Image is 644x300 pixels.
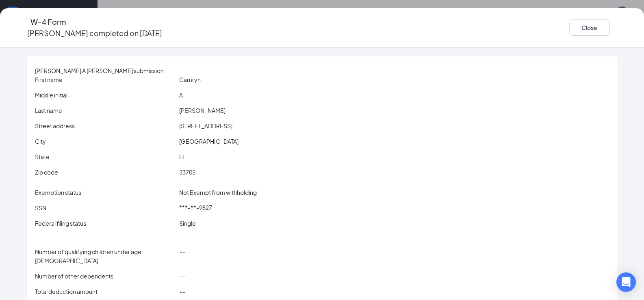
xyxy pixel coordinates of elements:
p: Middle initial [35,91,176,99]
p: Number of other dependents [35,272,176,281]
span: [GEOGRAPHIC_DATA] [179,138,239,145]
p: Federal filing status [35,219,176,228]
span: A [179,91,183,99]
p: Number of qualifying children under age [DEMOGRAPHIC_DATA] [35,247,176,265]
span: [STREET_ADDRESS] [179,122,232,129]
span: Camryn [179,76,201,83]
p: State [35,152,176,161]
h4: W-4 Form [30,16,66,28]
p: Total deduction amount [35,287,176,296]
button: Close [569,19,610,36]
span: FL [179,153,185,160]
span: Not Exempt from withholding [179,189,257,196]
span: -- [179,288,185,295]
p: Exemption status [35,188,176,197]
span: [PERSON_NAME] A [PERSON_NAME] submission [35,67,164,74]
span: Single [179,220,196,227]
p: Zip code [35,168,176,177]
p: [PERSON_NAME] completed on [DATE] [27,28,162,39]
span: -- [179,272,185,280]
span: 33705 [179,168,195,176]
p: Last name [35,106,176,115]
p: First name [35,75,176,84]
p: Street address [35,121,176,130]
p: SSN [35,203,176,212]
p: City [35,137,176,146]
span: -- [179,248,185,255]
span: [PERSON_NAME] [179,107,226,114]
div: Open Intercom Messenger [616,272,636,292]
